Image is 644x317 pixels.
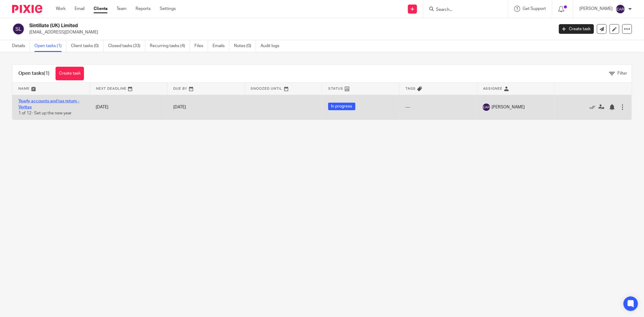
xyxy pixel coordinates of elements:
[405,104,471,110] div: ---
[29,29,550,35] p: [EMAIL_ADDRESS][DOMAIN_NAME]
[616,4,625,14] img: svg%3E
[579,6,613,12] p: [PERSON_NAME]
[251,87,283,90] span: Snoozed Until
[12,40,30,52] a: Details
[90,95,167,120] td: [DATE]
[12,5,42,13] img: Pixie
[160,6,176,12] a: Settings
[483,104,490,111] img: svg%3E
[150,40,190,52] a: Recurring tasks (4)
[194,40,208,52] a: Files
[29,23,446,29] h2: Sintillate (UK) Limited
[559,24,594,34] a: Create task
[108,40,145,52] a: Closed tasks (33)
[117,6,127,12] a: Team
[44,71,50,76] span: (1)
[213,40,229,52] a: Emails
[18,111,72,115] span: 1 of 12 · Set up the new year
[56,6,66,12] a: Work
[328,103,355,110] span: In progress
[75,6,85,12] a: Email
[261,40,284,52] a: Audit logs
[94,6,107,12] a: Clients
[136,6,151,12] a: Reports
[405,87,416,90] span: Tags
[617,71,627,75] span: Filter
[34,40,66,52] a: Open tasks (1)
[173,105,186,109] span: [DATE]
[523,7,546,11] span: Get Support
[234,40,256,52] a: Notes (0)
[56,67,84,80] a: Create task
[435,7,490,13] input: Search
[589,104,598,110] a: Mark as done
[328,87,343,90] span: Status
[18,70,50,77] h1: Open tasks
[18,99,79,109] a: Yearly accounts and tax return - Veritas
[71,40,104,52] a: Client tasks (0)
[12,23,25,35] img: svg%3E
[492,104,525,110] span: [PERSON_NAME]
